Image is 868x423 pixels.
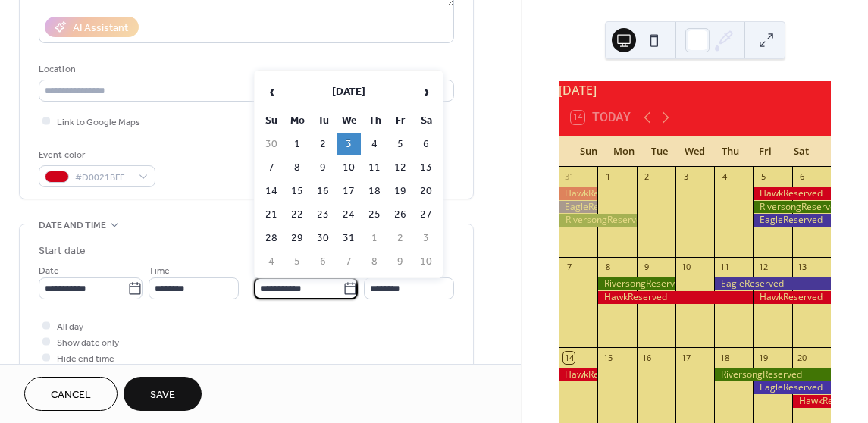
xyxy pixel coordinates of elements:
div: HawkReserved [792,395,831,408]
div: 18 [719,352,730,363]
div: Event color [39,147,152,163]
td: 4 [362,133,387,155]
span: › [415,77,437,107]
td: 17 [337,180,361,202]
div: 11 [719,262,730,273]
div: HawkReserved [559,368,597,381]
td: 7 [259,157,284,179]
span: Link to Google Maps [57,114,140,130]
span: Time [149,263,170,279]
td: 5 [285,251,309,273]
div: HawkReserved [753,291,831,304]
div: 8 [602,262,613,273]
td: 18 [362,180,387,202]
div: Sun [571,136,606,167]
th: Fr [388,110,412,132]
td: 24 [337,204,361,226]
td: 6 [414,133,438,155]
td: 21 [259,204,284,226]
td: 5 [388,133,412,155]
button: Save [124,377,202,411]
td: 8 [285,157,309,179]
th: Tu [311,110,335,132]
td: 2 [311,133,335,155]
td: 13 [414,157,438,179]
td: 15 [285,180,309,202]
td: 19 [388,180,412,202]
div: 5 [757,171,769,183]
div: Thu [713,136,748,167]
div: HawkReserved [597,291,753,304]
span: Save [150,387,175,403]
div: 12 [757,262,769,273]
th: [DATE] [285,76,412,108]
th: Th [362,110,387,132]
div: 4 [719,171,730,183]
div: 16 [641,352,653,363]
td: 3 [337,133,361,155]
div: 1 [602,171,613,183]
td: 23 [311,204,335,226]
div: RiversongReserved [559,214,637,227]
div: EagleReserved [753,381,831,394]
div: 13 [797,262,808,273]
td: 8 [362,251,387,273]
td: 28 [259,227,284,249]
span: #D0021BFF [75,170,131,186]
div: RiversongReserved [753,201,831,214]
td: 27 [414,204,438,226]
td: 1 [362,227,387,249]
div: 20 [797,352,808,363]
td: 22 [285,204,309,226]
div: RiversongReserved [714,368,831,381]
td: 2 [388,227,412,249]
div: Sat [783,136,819,167]
td: 6 [311,251,335,273]
td: 11 [362,157,387,179]
td: 1 [285,133,309,155]
div: [DATE] [559,81,831,99]
div: 9 [641,262,653,273]
div: EagleReserved [559,201,597,214]
div: 3 [680,171,691,183]
td: 30 [259,133,284,155]
div: 6 [797,171,808,183]
div: 10 [680,262,691,273]
td: 16 [311,180,335,202]
td: 25 [362,204,387,226]
th: Sa [414,110,438,132]
th: We [337,110,361,132]
div: Location [39,61,451,77]
div: 17 [680,352,691,363]
div: Wed [677,136,713,167]
td: 31 [337,227,361,249]
span: Date [39,263,59,279]
span: Hide end time [57,351,114,367]
th: Su [259,110,284,132]
div: EagleReserved [714,277,831,290]
td: 20 [414,180,438,202]
td: 12 [388,157,412,179]
div: EagleReserved [753,214,831,227]
span: Show date only [57,335,119,351]
td: 29 [285,227,309,249]
td: 9 [388,251,412,273]
td: 3 [414,227,438,249]
th: Mo [285,110,309,132]
div: 14 [563,352,575,363]
td: 10 [337,157,361,179]
td: 10 [414,251,438,273]
div: HawkReserved [753,187,831,200]
div: Tue [641,136,677,167]
span: Date and time [39,218,106,233]
div: 31 [563,171,575,183]
td: 26 [388,204,412,226]
td: 9 [311,157,335,179]
span: All day [57,319,83,335]
div: 19 [757,352,769,363]
td: 7 [337,251,361,273]
div: 7 [563,262,575,273]
div: 2 [641,171,653,183]
button: Cancel [24,377,118,411]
